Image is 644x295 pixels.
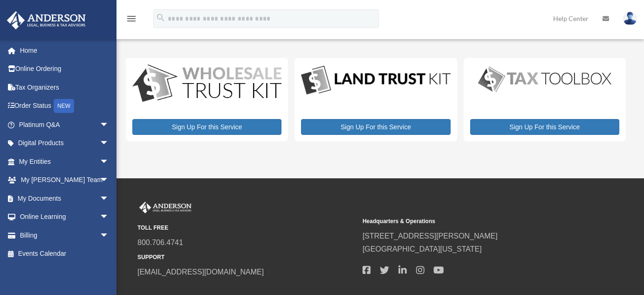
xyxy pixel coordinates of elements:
a: menu [126,16,137,24]
a: My Documentsarrow_drop_down [7,189,123,208]
a: [GEOGRAPHIC_DATA][US_STATE] [363,245,482,253]
a: Online Ordering [7,60,123,78]
a: Digital Productsarrow_drop_down [7,134,118,153]
span: arrow_drop_down [100,152,118,171]
a: [STREET_ADDRESS][PERSON_NAME] [363,232,498,240]
a: Sign Up For this Service [132,119,281,135]
small: SUPPORT [137,253,356,262]
span: arrow_drop_down [100,115,118,134]
a: Events Calendar [7,245,123,263]
span: arrow_drop_down [100,189,118,208]
img: WS-Trust-Kit-lgo-1.jpg [132,64,281,104]
small: TOLL FREE [137,223,356,233]
small: Headquarters & Operations [363,217,581,226]
span: arrow_drop_down [100,171,118,190]
a: Sign Up For this Service [470,119,619,135]
a: Online Learningarrow_drop_down [7,208,123,226]
a: 800.706.4741 [137,239,183,246]
a: Platinum Q&Aarrow_drop_down [7,115,123,134]
i: menu [126,13,137,24]
span: arrow_drop_down [100,134,118,153]
img: taxtoolbox_new-1.webp [470,64,619,94]
a: Order StatusNEW [7,97,123,116]
a: [EMAIL_ADDRESS][DOMAIN_NAME] [137,268,264,276]
img: User Pic [623,12,637,25]
a: Sign Up For this Service [301,119,450,135]
a: Billingarrow_drop_down [7,226,123,245]
div: NEW [54,99,74,113]
span: arrow_drop_down [100,208,118,227]
i: search [156,13,166,23]
a: My [PERSON_NAME] Teamarrow_drop_down [7,171,123,190]
a: Tax Organizers [7,78,123,97]
img: Anderson Advisors Platinum Portal [137,202,193,214]
a: My Entitiesarrow_drop_down [7,152,123,171]
a: Home [7,41,123,60]
span: arrow_drop_down [100,226,118,245]
img: Anderson Advisors Platinum Portal [4,11,89,29]
img: LandTrust_lgo-1.jpg [301,64,450,97]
